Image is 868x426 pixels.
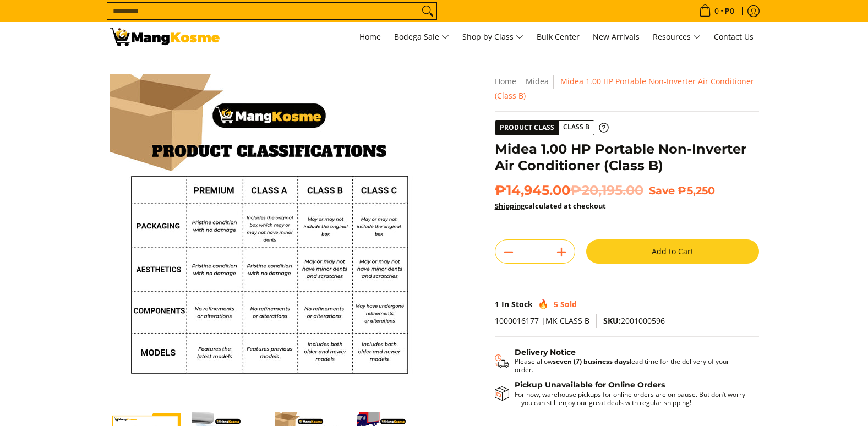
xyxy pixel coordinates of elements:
strong: seven (7) business days [553,357,630,366]
nav: Breadcrumbs [495,74,759,103]
span: 1000016177 |MK CLASS B [495,315,589,326]
a: Midea [526,76,549,86]
p: For now, warehouse pickups for online orders are on pause. But don’t worry—you can still enjoy ou... [515,390,748,407]
button: Search [419,3,436,19]
span: Save [649,184,675,197]
strong: Pickup Unavailable for Online Orders [515,380,665,390]
span: Shop by Class [462,30,523,44]
span: Contact Us [714,31,754,42]
strong: Delivery Notice [515,347,576,357]
del: ₱20,195.00 [570,182,643,199]
span: Product Class [495,121,559,135]
nav: Main Menu [231,22,759,52]
span: Midea 1.00 HP Portable Non-Inverter Air Conditioner (Class B) [495,76,754,101]
strong: calculated at checkout [495,201,606,211]
span: 2001000596 [603,315,665,326]
span: In Stock [501,299,533,309]
a: Bodega Sale [389,22,455,52]
span: Sold [560,299,577,309]
img: Midea 1.00 HP Portable Non-Inverter Air Conditioner (Class B) [110,74,429,394]
span: • [696,5,738,17]
span: New Arrivals [593,31,640,42]
a: Home [495,76,516,86]
span: Bodega Sale [394,30,449,44]
a: Bulk Center [531,22,585,52]
h1: Midea 1.00 HP Portable Non-Inverter Air Conditioner (Class B) [495,141,759,174]
span: ₱14,945.00 [495,182,643,199]
span: Home [359,31,381,42]
span: SKU: [603,315,621,326]
button: Shipping & Delivery [495,348,748,374]
a: Shop by Class [457,22,529,52]
a: Resources [647,22,706,52]
span: 5 [554,299,558,309]
button: Add [548,243,575,261]
span: 0 [713,7,720,15]
span: Class B [559,121,594,134]
p: Please allow lead time for the delivery of your order. [515,357,748,374]
span: 1 [495,299,499,309]
span: ₱0 [723,7,736,15]
a: Home [354,22,386,52]
span: ₱5,250 [678,184,715,197]
img: Midea Portable Air Conditioner 1 HP - Non Inverter l Mang Kosme [110,28,220,46]
span: Resources [653,30,701,44]
a: Product Class Class B [495,120,609,135]
a: Shipping [495,201,525,211]
button: Subtract [495,243,522,261]
a: Contact Us [708,22,759,52]
span: Bulk Center [537,31,580,42]
button: Add to Cart [586,239,759,264]
a: New Arrivals [587,22,645,52]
